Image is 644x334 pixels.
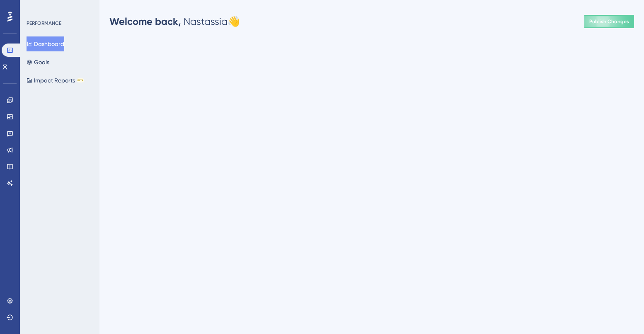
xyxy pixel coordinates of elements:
button: Goals [27,55,49,70]
button: Impact ReportsBETA [27,73,84,88]
span: Welcome back, [109,15,181,27]
div: PERFORMANCE [27,20,61,27]
span: Publish Changes [589,18,629,25]
button: Dashboard [27,36,64,51]
button: Publish Changes [584,15,634,28]
div: BETA [77,78,84,82]
div: Nastassia 👋 [109,15,240,28]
